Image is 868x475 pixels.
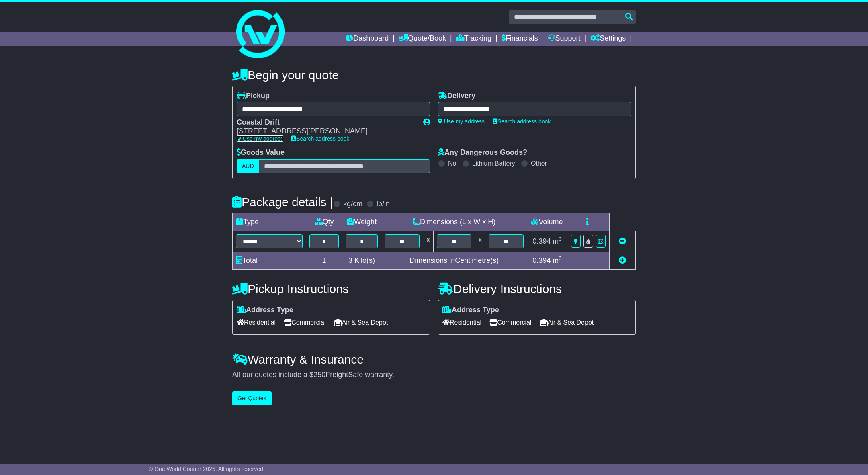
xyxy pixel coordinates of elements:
td: x [475,231,485,252]
button: Get Quotes [232,391,272,405]
td: Kilo(s) [342,252,381,269]
label: Any Dangerous Goods? [438,148,527,157]
a: Quote/Book [399,32,446,46]
a: Add new item [619,256,626,264]
span: 0.394 [532,237,551,245]
label: kg/cm [343,200,362,209]
td: Dimensions (L x W x H) [381,213,527,231]
a: Financials [502,32,538,46]
a: Use my address [438,118,485,125]
span: 250 [313,371,325,379]
span: Residential [237,316,276,329]
h4: Package details | [232,195,333,209]
a: Search address book [291,135,349,142]
label: AUD [237,159,259,173]
span: 3 [348,256,352,264]
td: Type [233,213,306,231]
h4: Pickup Instructions [232,282,430,295]
td: Volume [527,213,567,231]
span: Air & Sea Depot [334,316,388,329]
span: Residential [442,316,481,329]
span: © One World Courier 2025. All rights reserved. [149,466,265,472]
label: Address Type [237,306,293,315]
label: Pickup [237,92,270,100]
label: Goods Value [237,148,285,157]
label: Delivery [438,92,475,100]
label: No [448,160,456,167]
span: m [553,256,562,264]
span: Commercial [489,316,531,329]
sup: 3 [559,236,562,242]
a: Tracking [456,32,491,46]
label: Other [531,160,547,167]
div: Coastal Drift [237,118,415,127]
h4: Begin your quote [232,68,636,82]
a: Use my address [237,135,283,142]
span: m [553,237,562,245]
a: Settings [590,32,626,46]
span: 0.394 [532,256,551,264]
label: Lithium Battery [472,160,515,167]
a: Search address book [493,118,551,125]
label: Address Type [442,306,499,315]
a: Remove this item [619,237,626,245]
sup: 3 [559,255,562,261]
label: lb/in [377,200,390,209]
div: All our quotes include a $ FreightSafe warranty. [232,371,636,379]
td: 1 [306,252,342,269]
td: Weight [342,213,381,231]
div: [STREET_ADDRESS][PERSON_NAME] [237,127,415,136]
a: Dashboard [346,32,389,46]
span: Commercial [284,316,325,329]
h4: Warranty & Insurance [232,353,636,366]
span: Air & Sea Depot [540,316,594,329]
a: Support [548,32,581,46]
td: Total [233,252,306,269]
td: Qty [306,213,342,231]
h4: Delivery Instructions [438,282,636,295]
td: Dimensions in Centimetre(s) [381,252,527,269]
td: x [423,231,433,252]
